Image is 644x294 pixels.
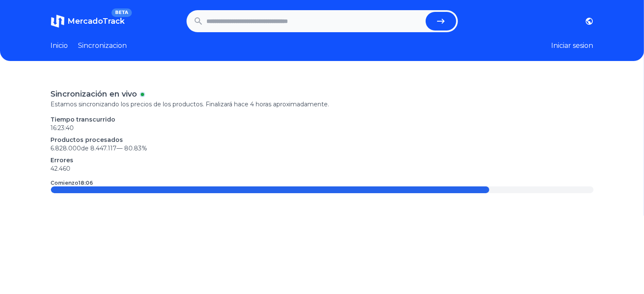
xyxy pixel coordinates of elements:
p: 42.460 [51,164,594,173]
p: Errores [51,156,594,164]
span: 80.83 % [125,144,148,152]
time: 16:23:40 [51,124,74,132]
p: Comienzo [51,180,93,186]
p: 6.828.000 de 8.447.117 — [51,144,594,153]
a: MercadoTrackBETA [51,14,125,28]
time: 18:06 [79,180,93,186]
p: Tiempo transcurrido [51,115,594,124]
span: MercadoTrack [68,17,125,26]
img: MercadoTrack [51,14,64,28]
button: Iniciar sesion [552,41,594,51]
a: Sincronizacion [78,41,127,51]
p: Productos procesados [51,136,594,144]
span: BETA [112,8,131,17]
p: Estamos sincronizando los precios de los productos. Finalizará hace 4 horas aproximadamente. [51,100,594,108]
a: Inicio [51,41,68,51]
p: Sincronización en vivo [51,88,137,100]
